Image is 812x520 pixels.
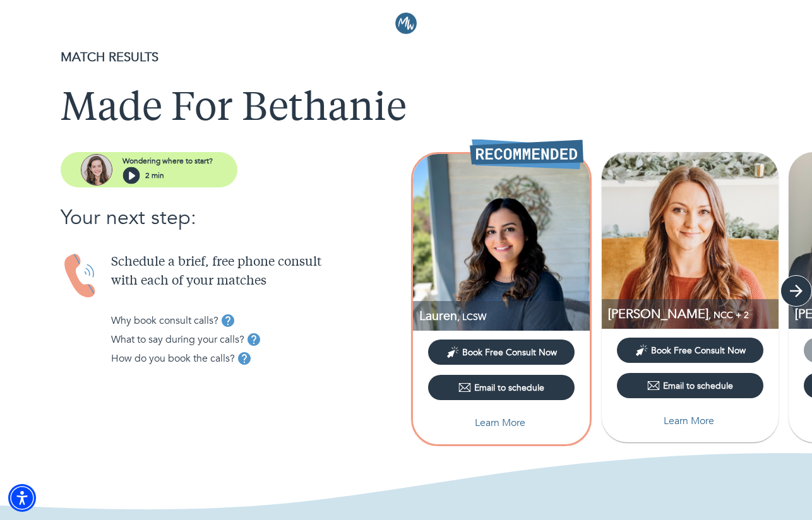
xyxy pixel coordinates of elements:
[428,375,575,400] button: Email to schedule
[61,87,751,133] h1: Made For Bethanie
[244,330,263,349] button: tooltip
[617,373,763,398] button: Email to schedule
[235,349,254,368] button: tooltip
[122,155,213,167] p: Wondering where to start?
[81,154,112,186] img: assistant
[651,345,746,357] span: Book Free Consult Now
[111,332,244,347] p: What to say during your calls?
[617,338,763,363] button: Book Free Consult Now
[8,484,36,512] div: Accessibility Menu
[647,379,733,392] div: Email to schedule
[61,253,101,299] img: Handset
[708,309,749,321] span: , NCC + 2
[61,203,406,233] p: Your next step:
[145,170,164,181] p: 2 min
[428,340,575,365] button: Book Free Consult Now
[462,346,557,358] span: Book Free Consult Now
[602,152,779,329] img: Kristine Troescher profile
[413,154,590,331] img: Lauren Bradley profile
[608,305,779,322] p: [PERSON_NAME]
[617,408,763,434] button: Learn More
[111,351,235,366] p: How do you book the calls?
[428,410,575,435] button: Learn More
[218,311,237,330] button: tooltip
[475,415,525,430] p: Learn More
[457,311,486,323] span: , LCSW
[458,381,544,394] div: Email to schedule
[664,413,714,428] p: Learn More
[61,152,237,187] button: assistantWondering where to start?2 min
[61,48,751,67] p: MATCH RESULTS
[470,139,583,169] img: Recommended Therapist
[111,313,218,328] p: Why book consult calls?
[419,307,590,324] p: Lauren
[395,13,417,34] img: Logo
[111,253,406,291] p: Schedule a brief, free phone consult with each of your matches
